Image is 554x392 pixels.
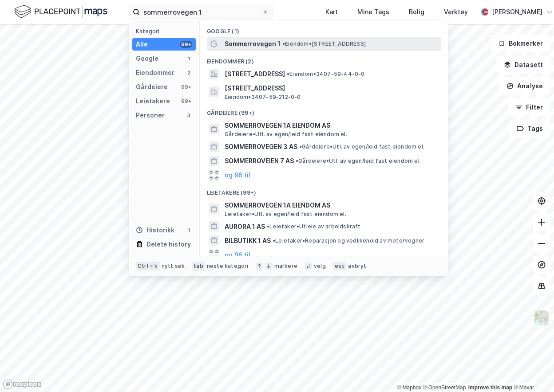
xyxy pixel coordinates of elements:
span: [STREET_ADDRESS] [225,83,438,94]
span: • [296,157,298,164]
span: • [299,143,302,150]
iframe: Chat Widget [510,349,554,392]
span: Gårdeiere • Utl. av egen/leid fast eiendom el. [299,143,424,150]
button: Datasett [496,56,550,74]
div: 1 [185,227,192,234]
a: Mapbox homepage [3,379,42,389]
div: 99+ [180,83,192,90]
span: SOMMERROVEGEN 3 AS [225,141,297,152]
img: logo.f888ab2527a4732fd821a326f86c7f29.svg [14,4,107,20]
span: BILBUTIKK 1 AS [225,235,271,246]
span: Gårdeiere • Utl. av egen/leid fast eiendom el. [296,157,421,165]
span: Eiendom • 3407-59-44-0-0 [287,71,365,78]
div: Delete history [146,239,191,250]
button: og 96 til [225,249,250,260]
div: 2 [185,69,192,76]
span: SOMMERROVEIEN 7 AS [225,156,294,166]
img: Z [533,310,550,326]
div: neste kategori [207,263,249,270]
a: Mapbox [397,384,421,391]
button: Bokmerker [491,35,550,52]
span: SOMMERROVEGEN 1A EIENDOM AS [225,200,438,211]
span: Leietaker • Utl. av egen/leid fast eiendom el. [225,211,346,218]
div: 1 [185,55,192,62]
div: Kontrollprogram for chat [510,349,554,392]
div: 99+ [180,41,192,48]
span: • [282,40,285,47]
a: OpenStreetMap [423,384,466,391]
button: Analyse [499,77,550,95]
div: Google [136,53,158,64]
span: • [287,71,289,77]
a: Improve this map [468,384,512,391]
div: 3 [185,112,192,119]
span: Eiendom • 3407-59-212-0-0 [225,94,301,101]
div: Google (1) [200,21,448,37]
span: AURORA 1 AS [225,221,265,232]
div: markere [274,263,297,270]
div: Alle [136,39,148,50]
div: Leietakere (99+) [200,182,448,198]
div: tab [192,262,205,270]
span: • [267,223,269,230]
div: Verktøy [444,7,468,17]
div: Ctrl + k [136,262,160,270]
div: Gårdeiere (99+) [200,102,448,118]
span: • [273,237,275,244]
button: Tags [509,120,550,137]
span: Leietaker • Utleie av arbeidskraft [267,223,361,230]
div: Personer [136,110,165,121]
input: Søk på adresse, matrikkel, gårdeiere, leietakere eller personer [140,5,262,19]
span: Leietaker • Reparasjon og vedlikehold av motorvogner [273,237,424,244]
div: Eiendommer (2) [200,51,448,67]
div: Eiendommer [136,67,174,78]
div: Kart [325,7,338,17]
div: [PERSON_NAME] [492,7,542,17]
div: velg [314,263,326,270]
div: Leietakere [136,96,170,106]
div: Mine Tags [357,7,389,17]
div: Historikk [136,225,174,235]
button: Filter [508,98,550,116]
div: nytt søk [162,263,185,270]
span: [STREET_ADDRESS] [225,69,285,79]
span: Gårdeiere • Utl. av egen/leid fast eiendom el. [225,131,347,138]
span: SOMMERROVEGEN 1A EIENDOM AS [225,120,438,131]
div: Bolig [409,7,424,17]
div: 99+ [180,98,192,105]
button: og 96 til [225,170,250,180]
div: Kategori [136,28,196,35]
span: Sommerrovegen 1 [225,39,281,49]
div: Gårdeiere [136,82,168,92]
div: esc [333,262,347,270]
span: Eiendom • [STREET_ADDRESS] [282,40,366,47]
div: avbryt [348,263,366,270]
